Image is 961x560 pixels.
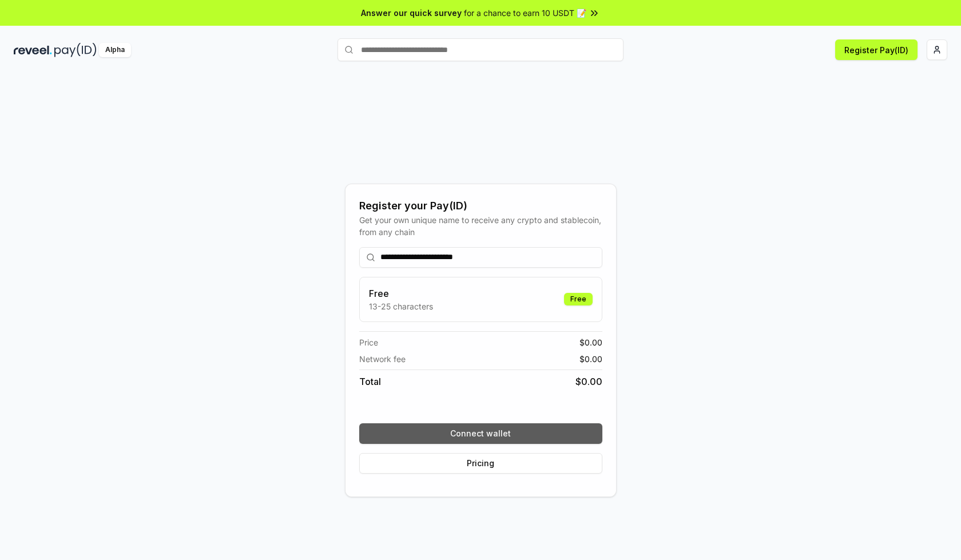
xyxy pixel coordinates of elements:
div: Register your Pay(ID) [359,198,602,214]
span: $ 0.00 [579,336,602,348]
span: Total [359,375,381,388]
button: Connect wallet [359,423,602,444]
span: $ 0.00 [579,353,602,365]
button: Pricing [359,453,602,474]
div: Free [564,293,593,305]
div: Alpha [99,43,131,57]
span: $ 0.00 [575,375,602,388]
img: reveel_dark [14,43,52,57]
span: for a chance to earn 10 USDT 📝 [464,7,586,19]
p: 13-25 characters [369,300,433,312]
img: pay_id [54,43,97,57]
span: Answer our quick survey [361,7,462,19]
h3: Free [369,287,433,300]
div: Get your own unique name to receive any crypto and stablecoin, from any chain [359,214,602,238]
span: Network fee [359,353,406,365]
button: Register Pay(ID) [835,39,918,60]
span: Price [359,336,378,348]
